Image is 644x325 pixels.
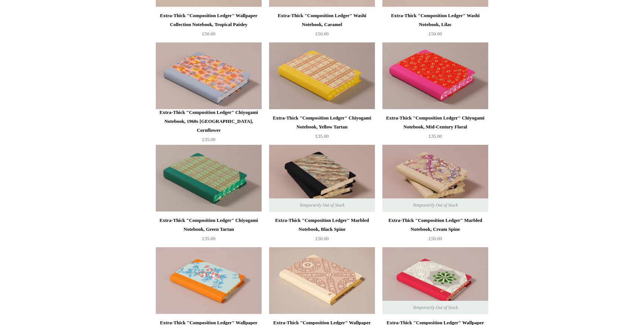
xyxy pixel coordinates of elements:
[156,216,262,246] a: Extra-Thick "Composition Ledger" Chiyogami Notebook, Green Tartan £35.00
[158,216,260,234] div: Extra-Thick "Composition Ledger" Chiyogami Notebook, Green Tartan
[156,247,262,314] a: Extra-Thick "Composition Ledger" Wallpaper Collection Notebook, Orange Roses Extra-Thick "Composi...
[269,216,375,246] a: Extra-Thick "Composition Ledger" Marbled Notebook, Black Spine £50.00
[384,216,486,234] div: Extra-Thick "Composition Ledger" Marbled Notebook, Cream Spine
[158,11,260,29] div: Extra-Thick "Composition Ledger" Wallpaper Collection Notebook, Tropical Paisley
[269,145,375,212] img: Extra-Thick "Composition Ledger" Marbled Notebook, Black Spine
[429,133,442,139] span: £35.00
[271,114,373,131] div: Extra-Thick "Composition Ledger" Chiyogami Notebook, Yellow Tartan
[292,198,352,212] span: Temporarily Out of Stock
[156,42,262,109] img: Extra-Thick "Composition Ledger" Chiyogami Notebook, 1960s Japan, Cornflower
[382,114,488,144] a: Extra-Thick "Composition Ledger" Chiyogami Notebook, Mid-Century Floral £35.00
[382,216,488,246] a: Extra-Thick "Composition Ledger" Marbled Notebook, Cream Spine £50.00
[384,11,486,29] div: Extra-Thick "Composition Ledger" Washi Notebook, Lilac
[269,145,375,212] a: Extra-Thick "Composition Ledger" Marbled Notebook, Black Spine Extra-Thick "Composition Ledger" M...
[269,247,375,314] a: Extra-Thick "Composition Ledger" Wallpaper Collection Notebook, Laurel Trellis Extra-Thick "Compo...
[269,42,375,109] a: Extra-Thick "Composition Ledger" Chiyogami Notebook, Yellow Tartan Extra-Thick "Composition Ledge...
[405,301,465,314] span: Temporarily Out of Stock
[202,137,215,142] span: £35.00
[158,108,260,135] div: Extra-Thick "Composition Ledger" Chiyogami Notebook, 1960s [GEOGRAPHIC_DATA], Cornflower
[315,31,329,36] span: £50.00
[202,31,215,36] span: £50.00
[384,114,486,131] div: Extra-Thick "Composition Ledger" Chiyogami Notebook, Mid-Century Floral
[269,11,375,42] a: Extra-Thick "Composition Ledger" Washi Notebook, Caramel £50.00
[202,236,215,241] span: £35.00
[156,145,262,212] a: Extra-Thick "Composition Ledger" Chiyogami Notebook, Green Tartan Extra-Thick "Composition Ledger...
[156,108,262,144] a: Extra-Thick "Composition Ledger" Chiyogami Notebook, 1960s [GEOGRAPHIC_DATA], Cornflower £35.00
[382,145,488,212] img: Extra-Thick "Composition Ledger" Marbled Notebook, Cream Spine
[269,247,375,314] img: Extra-Thick "Composition Ledger" Wallpaper Collection Notebook, Laurel Trellis
[382,11,488,42] a: Extra-Thick "Composition Ledger" Washi Notebook, Lilac £50.00
[156,145,262,212] img: Extra-Thick "Composition Ledger" Chiyogami Notebook, Green Tartan
[315,133,329,139] span: £35.00
[382,247,488,314] img: Extra-Thick "Composition Ledger" Wallpaper Collection Notebook, Stained Glass
[269,114,375,144] a: Extra-Thick "Composition Ledger" Chiyogami Notebook, Yellow Tartan £35.00
[382,145,488,212] a: Extra-Thick "Composition Ledger" Marbled Notebook, Cream Spine Extra-Thick "Composition Ledger" M...
[382,42,488,109] a: Extra-Thick "Composition Ledger" Chiyogami Notebook, Mid-Century Floral Extra-Thick "Composition ...
[429,236,442,241] span: £50.00
[405,198,465,212] span: Temporarily Out of Stock
[271,11,373,29] div: Extra-Thick "Composition Ledger" Washi Notebook, Caramel
[315,236,329,241] span: £50.00
[429,31,442,36] span: £50.00
[382,42,488,109] img: Extra-Thick "Composition Ledger" Chiyogami Notebook, Mid-Century Floral
[156,42,262,109] a: Extra-Thick "Composition Ledger" Chiyogami Notebook, 1960s Japan, Cornflower Extra-Thick "Composi...
[382,247,488,314] a: Extra-Thick "Composition Ledger" Wallpaper Collection Notebook, Stained Glass Extra-Thick "Compos...
[269,42,375,109] img: Extra-Thick "Composition Ledger" Chiyogami Notebook, Yellow Tartan
[271,216,373,234] div: Extra-Thick "Composition Ledger" Marbled Notebook, Black Spine
[156,247,262,314] img: Extra-Thick "Composition Ledger" Wallpaper Collection Notebook, Orange Roses
[156,11,262,42] a: Extra-Thick "Composition Ledger" Wallpaper Collection Notebook, Tropical Paisley £50.00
